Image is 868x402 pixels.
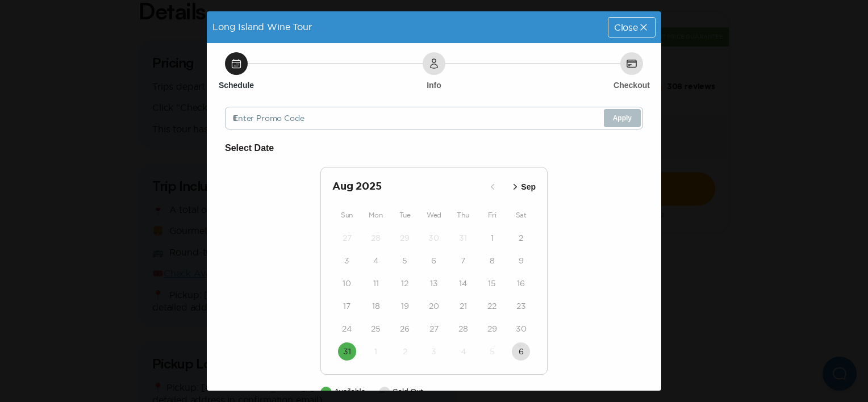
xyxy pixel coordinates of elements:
h6: Info [427,79,441,91]
time: 29 [400,232,410,244]
button: 29 [483,320,501,338]
button: 22 [483,297,501,315]
time: 15 [488,278,496,289]
time: 5 [402,255,407,266]
time: 13 [430,278,438,289]
button: 31 [338,342,356,361]
button: 28 [367,229,385,247]
button: 8 [483,252,501,270]
p: Available [334,386,365,398]
button: 18 [367,297,385,315]
time: 28 [458,323,468,334]
div: Sun [332,208,361,222]
button: 11 [367,274,385,292]
time: 12 [401,278,408,289]
button: 27 [425,320,443,338]
button: 23 [512,297,530,315]
time: 6 [519,346,524,357]
time: 14 [459,278,467,289]
time: 29 [487,323,497,334]
time: 2 [519,232,523,244]
time: 2 [403,346,407,357]
div: Fri [478,208,507,222]
button: 2 [396,342,414,361]
time: 21 [460,300,467,312]
time: 1 [374,346,377,357]
div: Sat [507,208,536,222]
button: 25 [367,320,385,338]
button: 27 [338,229,356,247]
time: 31 [459,232,467,244]
button: 26 [396,320,414,338]
time: 26 [400,323,410,334]
h6: Select Date [225,141,643,156]
time: 22 [487,300,496,312]
time: 27 [429,323,439,334]
button: 17 [338,297,356,315]
button: 16 [512,274,530,292]
time: 7 [461,255,465,266]
div: Mon [361,208,390,222]
time: 16 [517,278,525,289]
button: 1 [367,342,385,361]
time: 20 [429,300,439,312]
time: 24 [342,323,352,334]
time: 5 [490,346,495,357]
p: Sold Out [393,386,423,398]
h2: Aug 2025 [332,179,483,195]
button: 4 [367,252,385,270]
time: 18 [372,300,380,312]
button: 28 [454,320,472,338]
time: 30 [428,232,439,244]
time: 25 [371,323,381,334]
button: 3 [338,252,356,270]
time: 3 [344,255,349,266]
span: Long Island Wine Tour [212,22,312,32]
time: 4 [461,346,466,357]
button: 5 [483,342,501,361]
button: 3 [425,342,443,361]
time: 19 [401,300,409,312]
button: 9 [512,252,530,270]
button: 6 [425,252,443,270]
time: 1 [491,232,494,244]
button: 2 [512,229,530,247]
div: Tue [390,208,419,222]
button: 6 [512,342,530,361]
time: 30 [516,323,527,334]
button: 19 [396,297,414,315]
button: 24 [338,320,356,338]
time: 9 [519,255,524,266]
button: 1 [483,229,501,247]
button: 13 [425,274,443,292]
button: 15 [483,274,501,292]
time: 23 [516,300,526,312]
button: 21 [454,297,472,315]
button: 20 [425,297,443,315]
time: 28 [371,232,381,244]
button: 30 [425,229,443,247]
time: 8 [490,255,495,266]
h6: Checkout [614,79,650,91]
time: 27 [343,232,352,244]
button: 30 [512,320,530,338]
button: 29 [396,229,414,247]
button: 10 [338,274,356,292]
button: 31 [454,229,472,247]
span: Close [614,23,638,32]
h6: Schedule [219,79,254,91]
time: 6 [431,255,436,266]
button: Sep [506,178,539,196]
button: 5 [396,252,414,270]
time: 3 [431,346,436,357]
time: 10 [343,278,351,289]
button: 4 [454,342,472,361]
div: Thu [449,208,478,222]
p: Sep [521,181,536,193]
div: Wed [419,208,448,222]
time: 31 [343,346,351,357]
time: 11 [373,278,379,289]
button: 7 [454,252,472,270]
button: 14 [454,274,472,292]
time: 4 [373,255,378,266]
